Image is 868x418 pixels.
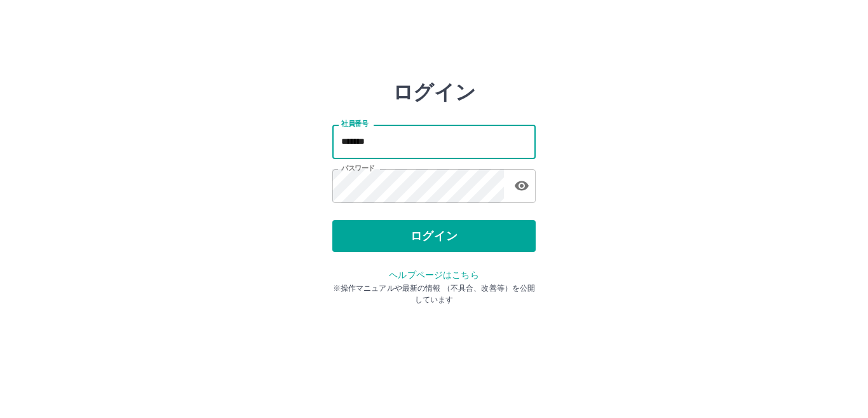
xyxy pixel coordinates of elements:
[332,282,536,305] p: ※操作マニュアルや最新の情報 （不具合、改善等）を公開しています
[341,119,368,129] label: 社員番号
[341,164,375,173] label: パスワード
[332,220,536,252] button: ログイン
[393,80,476,104] h2: ログイン
[389,270,478,280] a: ヘルプページはこちら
